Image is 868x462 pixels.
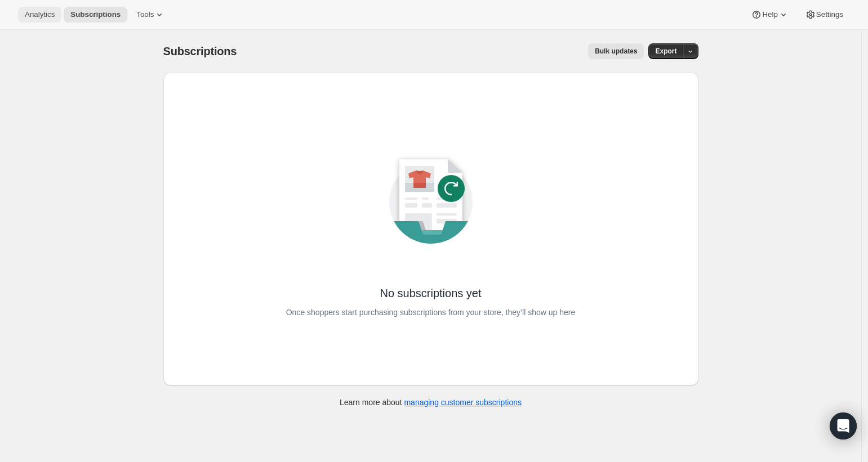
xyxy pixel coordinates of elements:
button: Analytics [18,7,61,23]
span: Subscriptions [163,45,237,57]
button: Bulk updates [588,43,644,59]
span: Analytics [25,10,55,19]
p: Learn more about [340,397,522,408]
p: Once shoppers start purchasing subscriptions from your store, they’ll show up here [286,304,576,320]
div: Open Intercom Messenger [830,412,857,439]
button: Tools [130,7,172,23]
span: Subscriptions [70,10,121,19]
button: Export [648,43,683,59]
span: Settings [816,10,843,19]
button: Help [744,7,795,23]
span: Tools [136,10,154,19]
span: Bulk updates [595,47,637,56]
span: Export [655,47,676,56]
button: Settings [798,7,850,23]
a: managing customer subscriptions [404,398,522,407]
button: Subscriptions [64,7,127,23]
p: No subscriptions yet [380,285,481,301]
span: Help [762,10,777,19]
